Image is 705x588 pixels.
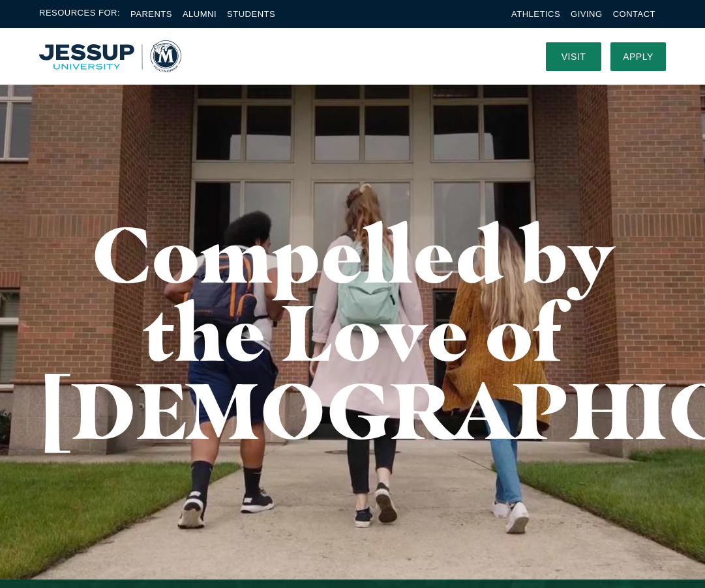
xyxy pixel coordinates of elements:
span: Resources For: [39,7,120,21]
a: Apply [610,42,666,71]
h1: Compelled by the Love of [DEMOGRAPHIC_DATA] [39,215,666,449]
a: Contact [613,9,655,19]
a: Students [227,9,275,19]
a: Giving [571,9,603,19]
a: Alumni [183,9,217,19]
a: Home [39,40,181,72]
a: Athletics [511,9,560,19]
img: Multnomah University Logo [39,40,181,72]
a: Parents [130,9,172,19]
a: Visit [546,42,601,71]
